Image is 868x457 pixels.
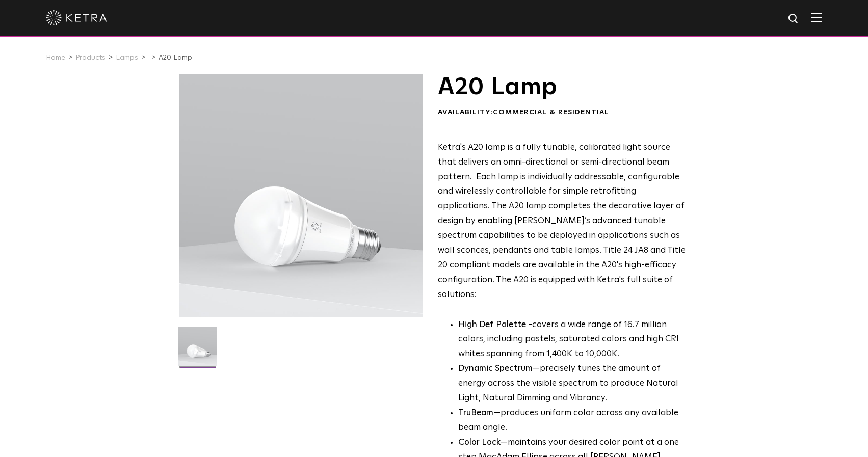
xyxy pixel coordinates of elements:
[46,54,65,61] a: Home
[178,327,217,373] img: A20-Lamp-2021-Web-Square
[458,409,493,417] strong: TruBeam
[438,143,686,299] span: Ketra's A20 lamp is a fully tunable, calibrated light source that delivers an omni-directional or...
[438,74,686,100] h1: A20 Lamp
[159,54,192,61] a: A20 Lamp
[787,13,800,25] img: search icon
[458,438,501,447] strong: Color Lock
[493,109,609,116] span: Commercial & Residential
[811,13,822,22] img: Hamburger%20Nav.svg
[116,54,138,61] a: Lamps
[458,320,532,329] strong: High Def Palette -
[46,10,107,25] img: ketra-logo-2019-white
[458,362,686,406] li: —precisely tunes the amount of energy across the visible spectrum to produce Natural Light, Natur...
[75,54,106,61] a: Products
[458,364,533,373] strong: Dynamic Spectrum
[438,107,686,118] div: Availability:
[458,406,686,436] li: —produces uniform color across any available beam angle.
[458,318,686,362] p: covers a wide range of 16.7 million colors, including pastels, saturated colors and high CRI whit...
